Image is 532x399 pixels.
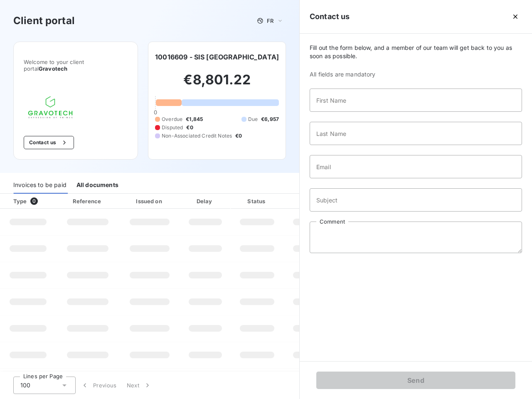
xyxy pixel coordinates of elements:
[155,52,279,62] h6: 10016609 - SIS [GEOGRAPHIC_DATA]
[24,59,128,72] span: Welcome to your client portal
[13,13,75,28] h3: Client portal
[235,132,242,140] span: €0
[8,197,54,205] div: Type
[232,197,282,205] div: Status
[122,377,157,394] button: Next
[186,116,203,123] span: €1,845
[310,70,522,79] span: All fields are mandatory
[39,65,67,72] span: Gravotech
[162,116,182,123] span: Overdue
[24,92,77,123] img: Company logo
[285,197,338,205] div: Amount
[261,116,279,123] span: €6,957
[154,109,157,116] span: 0
[76,377,122,394] button: Previous
[121,197,178,205] div: Issued on
[186,124,193,131] span: €0
[267,17,273,24] span: FR
[310,122,522,145] input: placeholder
[316,372,515,389] button: Send
[310,44,522,60] span: Fill out the form below, and a member of our team will get back to you as soon as possible.
[162,132,232,140] span: Non-Associated Credit Notes
[248,116,258,123] span: Due
[310,155,522,178] input: placeholder
[73,198,101,204] div: Reference
[20,381,30,389] span: 100
[24,136,74,149] button: Contact us
[155,71,279,96] h2: €8,801.22
[310,188,522,212] input: placeholder
[162,124,183,131] span: Disputed
[310,89,522,112] input: placeholder
[182,197,229,205] div: Delay
[76,176,118,194] div: All documents
[13,176,66,194] div: Invoices to be paid
[30,197,38,205] span: 0
[310,11,350,22] h5: Contact us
